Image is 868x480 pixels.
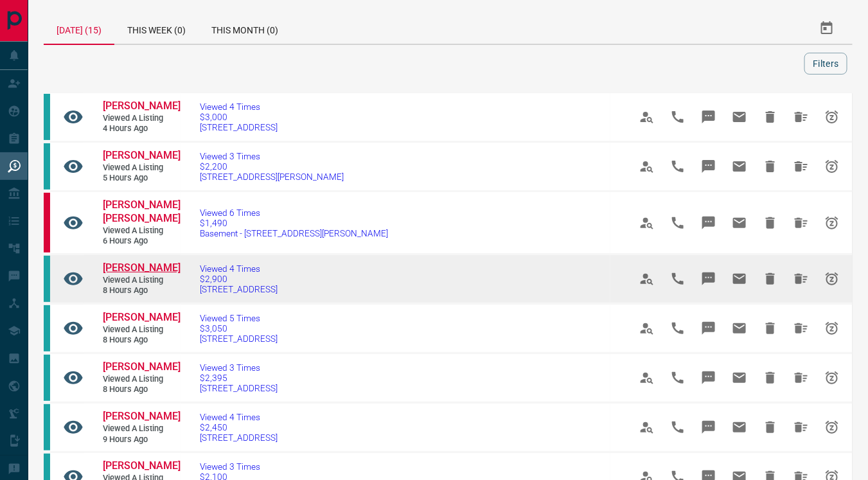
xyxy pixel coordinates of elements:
span: View Profile [632,263,662,294]
span: [PERSON_NAME] [103,262,181,274]
div: [DATE] (15) [44,13,114,45]
a: [PERSON_NAME] [103,360,180,374]
span: $1,490 [200,218,388,228]
span: [STREET_ADDRESS] [200,432,278,443]
span: Viewed a Listing [103,113,180,124]
span: 6 hours ago [103,236,180,247]
span: Snooze [817,412,847,443]
button: Select Date Range [811,13,842,44]
span: Hide All from Parisa Hafezi [786,313,817,344]
div: This Month (0) [199,13,291,44]
span: Email [724,412,755,443]
div: condos.ca [44,404,50,450]
span: $3,000 [200,112,278,122]
a: [PERSON_NAME] [103,100,180,113]
div: condos.ca [44,143,50,190]
span: [PERSON_NAME] [103,410,181,422]
div: property.ca [44,193,50,253]
span: Message [693,412,724,443]
span: View Profile [632,151,662,182]
a: [PERSON_NAME] [103,262,180,275]
span: View Profile [632,362,662,393]
span: $2,200 [200,161,344,172]
span: Hide [755,102,786,132]
span: 8 hours ago [103,335,180,346]
span: Basement - [STREET_ADDRESS][PERSON_NAME] [200,228,388,238]
span: Snooze [817,102,847,132]
span: Viewed 6 Times [200,208,388,218]
span: [STREET_ADDRESS][PERSON_NAME] [200,172,344,182]
span: Snooze [817,208,847,238]
a: Viewed 3 Times$2,200[STREET_ADDRESS][PERSON_NAME] [200,151,344,182]
span: Viewed a Listing [103,423,180,434]
span: Call [662,362,693,393]
span: [PERSON_NAME] [103,360,181,373]
span: Viewed 3 Times [200,461,278,472]
span: $3,050 [200,323,278,333]
span: Viewed 4 Times [200,102,278,112]
a: [PERSON_NAME] [PERSON_NAME] [103,199,180,226]
span: Viewed a Listing [103,275,180,286]
span: Viewed 4 Times [200,263,278,274]
span: Message [693,102,724,132]
span: [PERSON_NAME] [103,149,181,161]
span: Viewed 4 Times [200,412,278,422]
span: Hide All from Kit Fong Ng [786,412,817,443]
span: Call [662,102,693,132]
div: condos.ca [44,256,50,302]
span: Email [724,362,755,393]
span: 8 hours ago [103,285,180,296]
span: Message [693,208,724,238]
span: Viewed a Listing [103,226,180,236]
span: [STREET_ADDRESS] [200,122,278,132]
span: Hide [755,412,786,443]
a: [PERSON_NAME] [103,410,180,423]
span: [PERSON_NAME] [PERSON_NAME] [103,199,181,224]
a: Viewed 4 Times$2,450[STREET_ADDRESS] [200,412,278,443]
span: View Profile [632,102,662,132]
div: condos.ca [44,355,50,401]
span: Hide [755,151,786,182]
span: Hide [755,362,786,393]
span: Hide All from Tala Farasati [786,362,817,393]
div: This Week (0) [114,13,199,44]
span: [STREET_ADDRESS] [200,333,278,344]
span: $2,450 [200,422,278,432]
span: Email [724,263,755,294]
a: Viewed 6 Times$1,490Basement - [STREET_ADDRESS][PERSON_NAME] [200,208,388,238]
div: condos.ca [44,94,50,140]
span: Call [662,208,693,238]
span: [STREET_ADDRESS] [200,383,278,393]
span: Email [724,313,755,344]
span: Viewed a Listing [103,374,180,385]
span: $2,395 [200,373,278,383]
span: Snooze [817,263,847,294]
span: Viewed a Listing [103,163,180,173]
span: Viewed 3 Times [200,362,278,373]
a: Viewed 5 Times$3,050[STREET_ADDRESS] [200,313,278,344]
span: 8 hours ago [103,384,180,395]
span: Call [662,412,693,443]
span: Snooze [817,362,847,393]
span: Message [693,151,724,182]
span: Message [693,362,724,393]
button: Filters [804,53,847,75]
span: Hide All from Harpreet Bangar [786,151,817,182]
span: [PERSON_NAME] [103,311,181,323]
span: Call [662,313,693,344]
span: 4 hours ago [103,123,180,134]
span: 9 hours ago [103,434,180,445]
a: [PERSON_NAME] [103,149,180,163]
span: View Profile [632,412,662,443]
a: Viewed 3 Times$2,395[STREET_ADDRESS] [200,362,278,393]
span: Viewed a Listing [103,324,180,335]
span: Hide [755,263,786,294]
a: Viewed 4 Times$2,900[STREET_ADDRESS] [200,263,278,294]
a: [PERSON_NAME] [103,459,180,473]
span: Hide All from Fred Fred [786,208,817,238]
span: Hide [755,313,786,344]
span: Viewed 3 Times [200,151,344,161]
span: [PERSON_NAME] [103,100,181,112]
span: $2,900 [200,274,278,284]
span: Email [724,208,755,238]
